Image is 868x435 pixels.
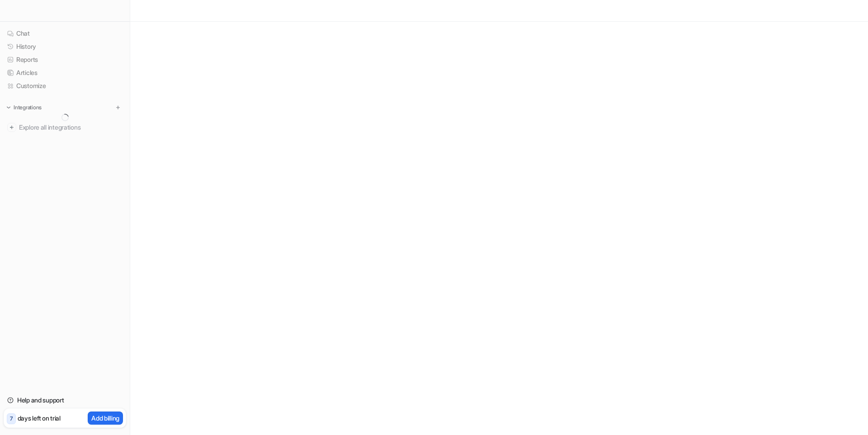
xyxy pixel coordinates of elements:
[115,104,121,111] img: menu_add.svg
[91,413,119,423] p: Add billing
[4,27,126,40] a: Chat
[7,123,16,132] img: explore all integrations
[4,66,126,79] a: Articles
[14,104,42,111] p: Integrations
[4,53,126,66] a: Reports
[18,413,61,423] p: days left on trial
[10,415,13,423] p: 7
[4,103,44,112] button: Integrations
[5,104,12,111] img: expand menu
[88,412,123,425] button: Add billing
[19,120,123,135] span: Explore all integrations
[4,121,126,134] a: Explore all integrations
[4,40,126,53] a: History
[4,394,126,407] a: Help and support
[4,80,126,92] a: Customize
